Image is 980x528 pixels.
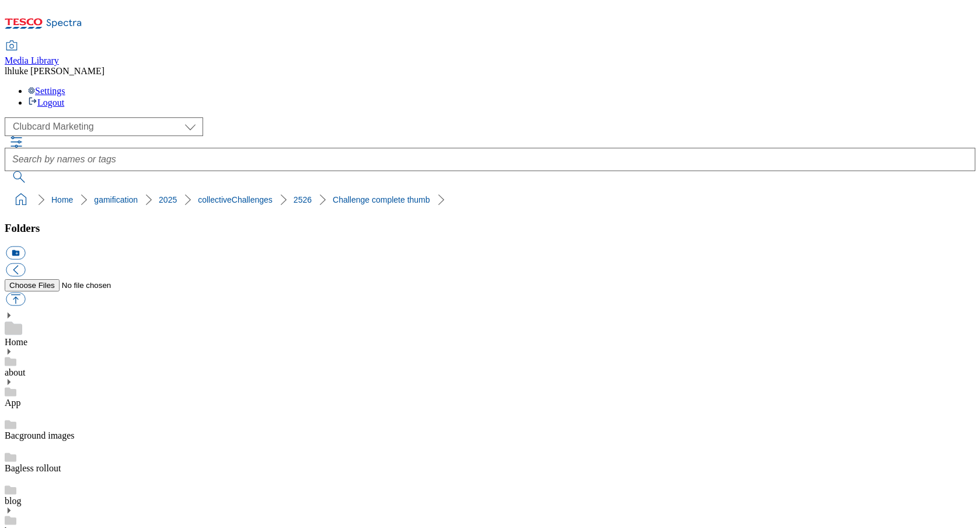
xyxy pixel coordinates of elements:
[5,430,75,440] a: Bacground images
[5,337,27,347] a: Home
[5,496,21,506] a: blog
[28,98,64,107] a: Logout
[12,66,104,76] span: luke [PERSON_NAME]
[5,398,21,408] a: App
[5,189,975,211] nav: breadcrumb
[5,41,59,66] a: Media Library
[12,190,30,209] a: home
[5,148,975,171] input: Search by names or tags
[5,367,26,377] a: about
[159,195,177,204] a: 2025
[294,195,312,204] a: 2526
[5,66,12,76] span: lh
[333,195,430,204] a: Challenge complete thumb
[51,195,73,204] a: Home
[5,55,59,65] span: Media Library
[28,86,65,96] a: Settings
[5,222,975,235] h3: Folders
[5,463,61,473] a: Bagless rollout
[198,195,273,204] a: collectiveChallenges
[94,195,138,204] a: gamification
